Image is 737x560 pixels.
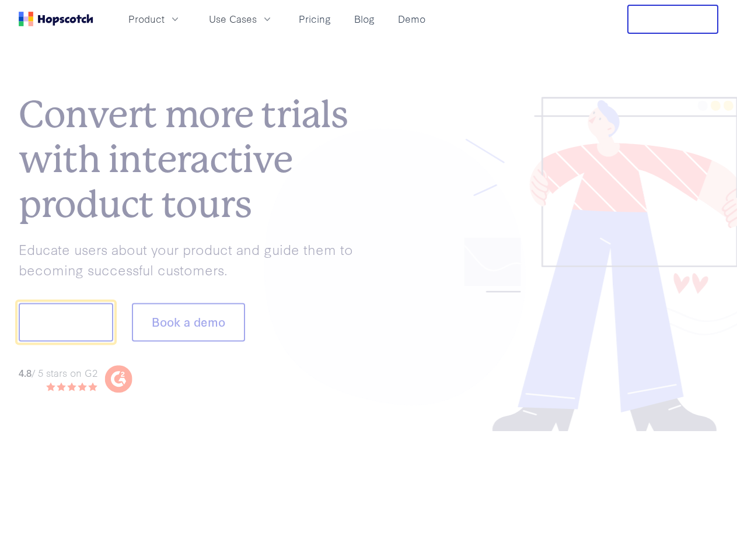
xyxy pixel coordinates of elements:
[128,12,165,26] span: Product
[19,239,369,279] p: Educate users about your product and guide them to becoming successful customers.
[627,5,718,34] button: Free Trial
[19,12,93,26] a: Home
[294,9,336,29] a: Pricing
[393,9,430,29] a: Demo
[19,303,113,342] button: Show me!
[132,303,245,342] button: Book a demo
[19,366,97,380] div: / 5 stars on G2
[121,9,188,29] button: Product
[209,12,257,26] span: Use Cases
[350,9,379,29] a: Blog
[19,93,369,227] h1: Convert more trials with interactive product tours
[19,366,32,379] strong: 4.8
[202,9,280,29] button: Use Cases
